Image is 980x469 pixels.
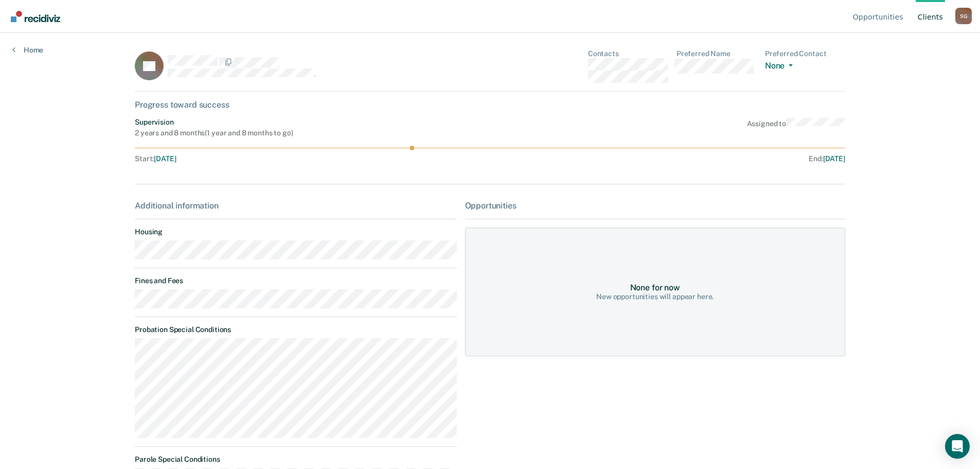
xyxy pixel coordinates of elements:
[955,8,972,24] div: S G
[135,455,456,464] dt: Parole Special Conditions
[955,8,972,24] button: Profile dropdown button
[747,118,845,137] div: Assigned to
[596,292,714,301] div: New opportunities will appear here.
[135,129,293,137] div: 2 years and 8 months ( 1 year and 8 months to go )
[465,201,845,211] div: Opportunities
[765,61,797,73] button: None
[630,283,680,292] div: None for now
[588,49,668,58] dt: Contacts
[135,118,293,127] div: Supervision
[12,45,43,55] a: Home
[135,154,490,163] div: Start :
[765,49,845,58] dt: Preferred Contact
[135,100,845,110] div: Progress toward success
[154,154,176,163] span: [DATE]
[494,154,845,163] div: End :
[135,228,456,236] dt: Housing
[676,49,757,58] dt: Preferred Name
[135,201,456,211] div: Additional information
[945,434,970,459] div: Open Intercom Messenger
[11,11,60,22] img: Recidiviz
[135,325,456,334] dt: Probation Special Conditions
[135,276,456,285] dt: Fines and Fees
[823,154,845,163] span: [DATE]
